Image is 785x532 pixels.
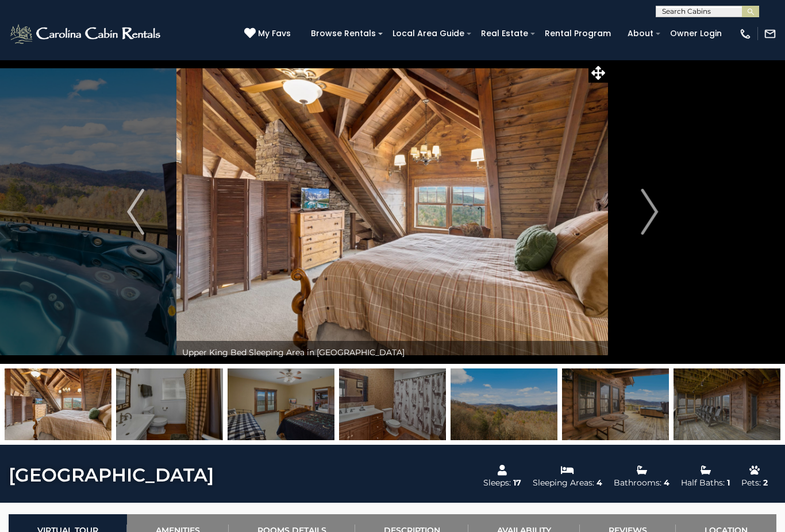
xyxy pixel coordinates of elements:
img: 163270807 [674,368,780,440]
a: Local Area Guide [387,25,470,42]
img: arrow [127,189,144,235]
a: Owner Login [664,25,728,42]
img: 163270772 [116,368,223,440]
span: My Favs [258,28,291,40]
img: mail-regular-white.png [764,28,776,40]
button: Previous [95,60,176,364]
img: 163270804 [228,368,334,440]
a: Browse Rentals [305,25,382,42]
a: About [622,25,659,42]
img: 163270811 [451,368,557,440]
img: White-1-2.png [9,22,164,45]
img: phone-regular-white.png [739,28,752,40]
a: Rental Program [539,25,617,42]
button: Next [609,60,690,364]
img: 163270803 [5,368,111,440]
a: Real Estate [475,25,534,42]
img: 163270805 [339,368,446,440]
div: Upper King Bed Sleeping Area in [GEOGRAPHIC_DATA] [176,341,608,364]
a: My Favs [244,28,294,40]
img: 163270806 [562,368,669,440]
img: arrow [641,189,658,235]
